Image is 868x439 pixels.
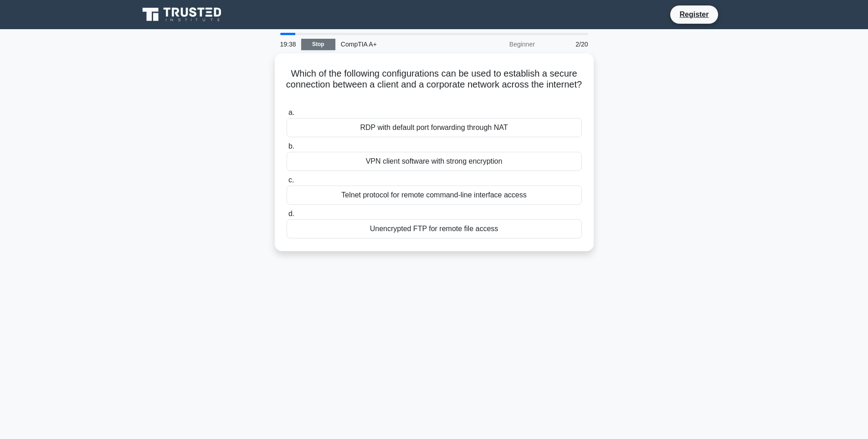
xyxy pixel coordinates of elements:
a: Register [674,9,714,20]
div: VPN client software with strong encryption [287,152,582,171]
div: RDP with default port forwarding through NAT [287,118,582,137]
div: Telnet protocol for remote command-line interface access [287,186,582,205]
div: 2/20 [540,35,594,53]
h5: Which of the following configurations can be used to establish a secure connection between a clie... [286,68,583,102]
span: a. [288,108,294,116]
span: b. [288,142,294,150]
div: Beginner [461,35,540,53]
div: Unencrypted FTP for remote file access [287,219,582,238]
div: CompTIA A+ [335,35,461,53]
span: d. [288,210,294,217]
a: Stop [301,39,335,50]
span: c. [288,176,294,184]
div: 19:38 [275,35,301,53]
